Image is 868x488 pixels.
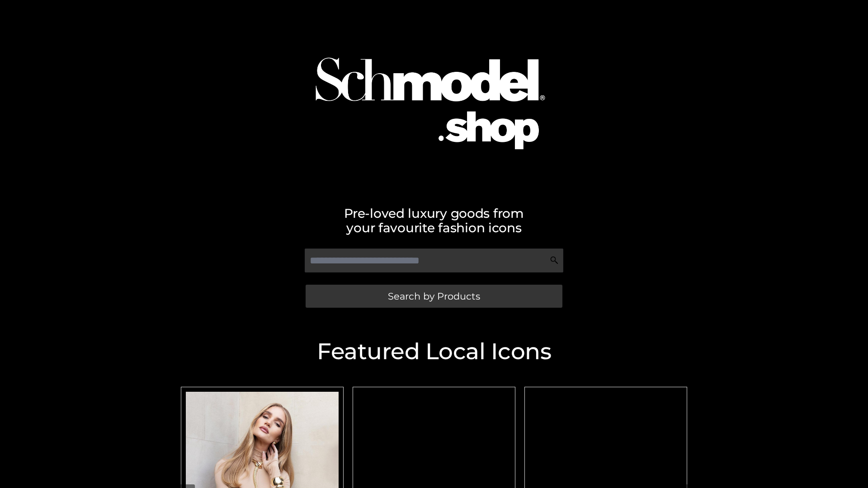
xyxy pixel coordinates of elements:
img: Search Icon [550,256,559,265]
h2: Pre-loved luxury goods from your favourite fashion icons [176,206,692,235]
a: Search by Products [306,285,562,308]
span: Search by Products [388,291,480,301]
h2: Featured Local Icons​ [176,340,692,363]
